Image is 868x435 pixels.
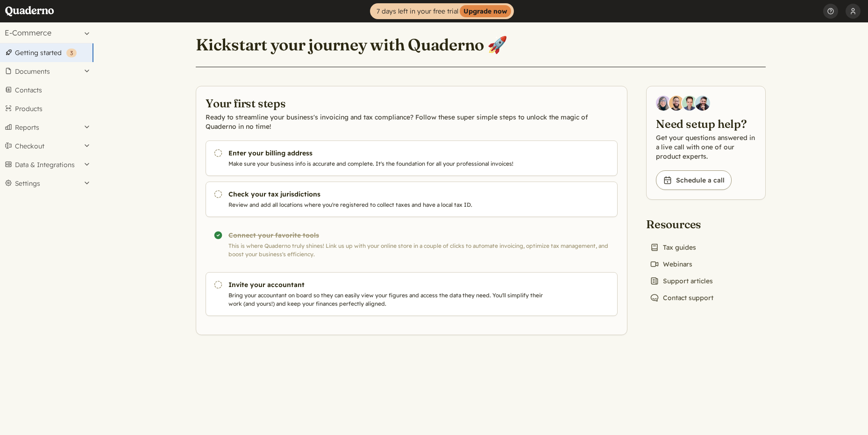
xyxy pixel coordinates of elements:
[206,182,618,217] a: Check your tax jurisdictions Review and add all locations where you're registered to collect taxe...
[669,96,684,111] img: Jairo Fumero, Account Executive at Quaderno
[228,148,547,158] h3: Enter your billing address
[646,241,700,254] a: Tax guides
[206,96,618,111] h2: Your first steps
[196,35,507,55] h1: Kickstart your journey with Quaderno 🚀
[646,274,717,288] a: Support articles
[228,280,547,289] h3: Invite your accountant
[206,140,618,176] a: Enter your billing address Make sure your business info is accurate and complete. It's the founda...
[656,96,671,111] img: Diana Carrasco, Account Executive at Quaderno
[656,133,756,161] p: Get your questions answered in a live call with one of our product experts.
[228,291,547,308] p: Bring your accountant on board so they can easily view your figures and access the data they need...
[228,189,547,199] h3: Check your tax jurisdictions
[656,170,732,190] a: Schedule a call
[206,112,618,131] p: Ready to streamline your business's invoicing and tax compliance? Follow these super simple steps...
[656,116,756,131] h2: Need setup help?
[460,5,511,17] strong: Upgrade now
[682,96,697,111] img: Ivo Oltmans, Business Developer at Quaderno
[228,160,547,168] p: Make sure your business info is accurate and complete. It's the foundation for all your professio...
[695,96,710,111] img: Javier Rubio, DevRel at Quaderno
[646,217,717,232] h2: Resources
[206,272,618,316] a: Invite your accountant Bring your accountant on board so they can easily view your figures and ac...
[228,201,547,209] p: Review and add all locations where you're registered to collect taxes and have a local tax ID.
[370,3,514,19] a: 7 days left in your free trialUpgrade now
[70,49,73,56] span: 3
[646,258,696,271] a: Webinars
[646,291,717,304] a: Contact support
